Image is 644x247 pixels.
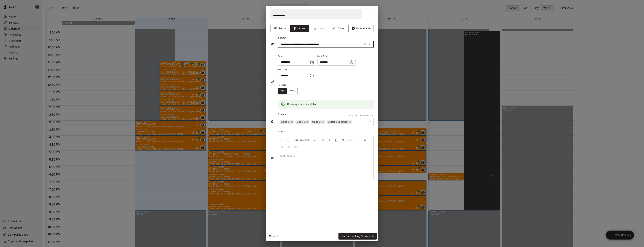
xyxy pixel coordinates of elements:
div: Cage 3 [311,120,325,124]
svg: Rooms [270,120,274,124]
span: Normal [300,138,313,142]
div: outlined button group [278,88,298,95]
span: Rooms [278,113,286,116]
button: Create booking & proceed [338,233,377,240]
svg: Timing [270,79,274,83]
button: Choose time, selected time is 6:30 PM [348,59,355,66]
button: Insert Code [347,137,353,143]
span: Notes [278,129,374,135]
button: Center Align [279,143,285,150]
div: Cage 1 [280,120,294,124]
button: Close [369,11,376,17]
button: Left Align [362,137,368,143]
button: Justify Align [292,143,299,150]
button: Clear [362,42,367,47]
span: End Time [278,67,316,72]
button: Choose time, selected time is 7:00 PM [308,72,316,79]
span: Cage 2 [295,120,306,124]
button: Lesson [290,25,309,32]
button: Class [329,25,349,32]
span: Date [278,54,316,59]
button: Remove all [359,113,374,119]
div: Outside Location [326,120,352,124]
svg: Service [270,42,274,46]
button: Format Underline [333,137,339,143]
span: Cage 3 [311,120,322,124]
button: No [278,88,287,95]
button: Yes [287,88,298,95]
svg: Notes [270,156,274,159]
button: Choose date, selected date is Oct 16, 2025 [308,59,316,66]
button: Open [367,42,372,47]
span: Camps can only be created in the Services page [309,25,329,32]
button: Format Italics [326,137,333,143]
span: Cage 1 [280,120,291,124]
span: Outside Location [326,120,349,124]
div: Booking time is available [287,101,317,108]
button: Undo [279,137,285,143]
button: Insert Link [353,137,360,143]
button: Open [367,119,372,125]
button: Format Bold [320,137,326,143]
span: Repeats [278,83,301,88]
button: Right Align [285,143,292,150]
button: Unavailable [348,25,373,32]
button: Add all [347,113,359,119]
button: Formatting Options [294,137,318,143]
button: Redo [285,137,292,143]
button: Cancel [267,233,279,240]
span: Start Time [317,54,356,59]
div: Cage 2 [295,120,309,124]
button: Format Strikethrough [340,137,346,143]
span: Service [278,36,287,39]
button: Rental [270,25,290,32]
